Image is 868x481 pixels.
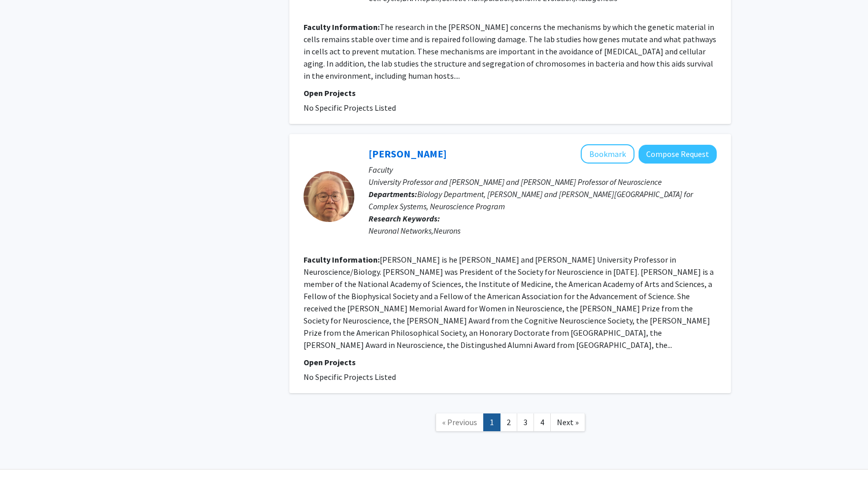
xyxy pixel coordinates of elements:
a: 3 [517,413,534,431]
button: Add Eve Marder to Bookmarks [581,144,635,164]
p: Faculty [369,164,717,176]
span: No Specific Projects Listed [304,372,396,382]
fg-read-more: The research in the [PERSON_NAME] concerns the mechanisms by which the genetic material in cells ... [304,22,716,81]
b: Research Keywords: [369,213,440,223]
b: Departments: [369,189,417,199]
nav: Page navigation [289,403,731,444]
span: Next » [557,417,579,427]
fg-read-more: [PERSON_NAME] is he [PERSON_NAME] and [PERSON_NAME] University Professor in Neuroscience/Biology.... [304,254,714,350]
a: Previous Page [436,413,484,431]
a: Next [550,413,585,431]
a: [PERSON_NAME] [369,147,447,160]
p: University Professor and [PERSON_NAME] and [PERSON_NAME] Professor of Neuroscience [369,176,717,188]
b: Faculty Information: [304,22,380,32]
span: No Specific Projects Listed [304,103,396,113]
b: Faculty Information: [304,254,380,265]
span: Biology Department, [PERSON_NAME] and [PERSON_NAME][GEOGRAPHIC_DATA] for Complex Systems, Neurosc... [369,189,693,211]
div: Neuronal Networks,Neurons [369,225,717,237]
span: « Previous [442,417,477,427]
p: Open Projects [304,356,717,368]
iframe: Chat [8,435,43,473]
a: 2 [500,413,517,431]
button: Compose Request to Eve Marder [639,145,717,164]
p: Open Projects [304,87,717,99]
a: 1 [483,413,500,431]
a: 4 [533,413,551,431]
